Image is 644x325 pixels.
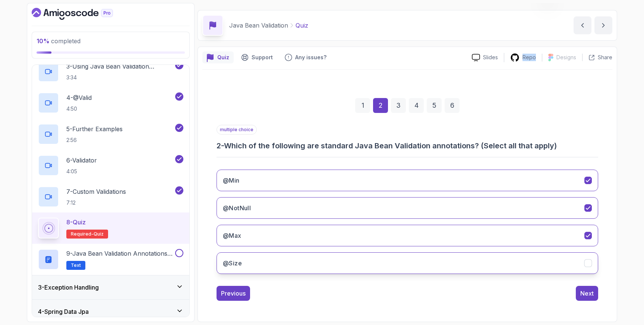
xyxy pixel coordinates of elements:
span: Text [71,262,81,268]
button: Support button [237,51,277,63]
p: 4 - @Valid [66,93,92,102]
p: 4:05 [66,168,97,175]
button: next content [594,16,612,34]
button: previous content [574,16,591,34]
button: 4-Spring Data Jpa [32,300,189,324]
h3: 3 - Exception Handling [38,283,99,292]
div: 1 [355,98,370,113]
p: Any issues? [295,54,326,61]
button: Previous [217,286,250,301]
h3: @Size [223,259,242,268]
button: Next [576,286,598,301]
a: Repo [504,53,542,62]
p: 7 - Custom Validations [66,187,126,196]
h3: 2 - Which of the following are standard Java Bean Validation annotations? (Select all that apply) [217,141,598,151]
div: 3 [391,98,406,113]
button: 8-QuizRequired-quiz [38,218,183,239]
div: Previous [221,289,246,298]
p: Quiz [217,54,229,61]
span: quiz [94,231,104,237]
h3: 4 - Spring Data Jpa [38,307,89,316]
button: @NotNull [217,197,598,219]
p: Designs [556,54,576,61]
p: Repo [523,54,536,61]
span: 10 % [37,37,50,45]
button: 5-Further Examples2:56 [38,124,183,145]
div: 4 [409,98,424,113]
div: 6 [445,98,460,113]
span: completed [37,37,80,45]
button: 3-Exception Handling [32,275,189,299]
h3: @Max [223,231,241,240]
p: 8 - Quiz [66,218,86,227]
button: 4-@Valid4:50 [38,92,183,113]
p: 5 - Further Examples [66,124,123,133]
p: 3 - Using Java Bean Validation Annotations [66,62,174,71]
p: 9 - Java Bean Validation Annotations Cheat Sheet [66,249,174,258]
button: Share [582,54,612,61]
button: @Min [217,170,598,191]
div: 2 [373,98,388,113]
div: Next [580,289,594,298]
span: Required- [71,231,94,237]
p: Support [252,54,273,61]
p: 6 - Validator [66,156,97,165]
p: Quiz [296,21,308,30]
button: @Size [217,252,598,274]
button: Feedback button [280,51,331,63]
button: 3-Using Java Bean Validation Annotations3:34 [38,61,183,82]
button: 6-Validator4:05 [38,155,183,176]
button: quiz button [202,51,234,63]
div: 5 [427,98,442,113]
p: 7:12 [66,199,126,206]
p: 2:56 [66,136,123,144]
button: 7-Custom Validations7:12 [38,186,183,207]
h3: @Min [223,176,240,185]
a: Slides [466,54,504,61]
button: @Max [217,225,598,246]
button: 9-Java Bean Validation Annotations Cheat SheetText [38,249,183,270]
h3: @NotNull [223,203,251,212]
p: Slides [483,54,498,61]
p: Java Bean Validation [229,21,288,30]
p: Share [598,54,612,61]
p: 3:34 [66,74,174,81]
p: 4:50 [66,105,92,113]
a: Dashboard [32,8,130,20]
p: multiple choice [217,125,257,135]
